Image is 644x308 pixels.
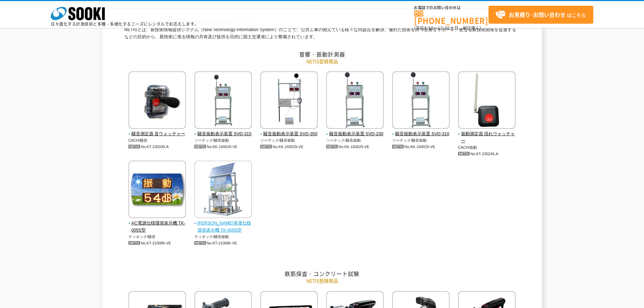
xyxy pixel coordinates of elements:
[124,270,520,277] h2: 鉄筋探査・コンクリート試験
[458,145,516,150] p: CACH/振動
[458,150,516,158] p: No.KT-230245-A
[194,234,252,240] p: ティオック/騒音振動
[392,131,450,138] span: 騒音振動表示装置 SVD-310
[509,10,566,19] strong: お見積り･お問い合わせ
[194,124,252,138] a: 騒音振動表示装置 SVD-315
[194,161,252,220] img: 太陽光発電仕様環境表示機 TK-0055型
[124,58,520,65] p: NETIS登録商品
[194,240,252,247] p: No.KT-210085-VE
[128,131,186,138] span: 騒音測定器 音ウォッチャー
[414,25,481,31] span: (平日 ～ 土日、祝日除く)
[128,220,186,234] span: AC電源仕様環境表示機 TK-0055型
[194,71,252,131] img: 騒音振動表示装置 SVD-315
[424,25,434,31] span: 8:50
[128,143,186,150] p: No.KT-230330-A
[128,240,186,247] p: No.KT-210085-VE
[438,25,450,31] span: 17:30
[260,124,318,138] a: 騒音振動表示装置 SVD-350
[260,131,318,138] span: 騒音振動表示装置 SVD-350
[326,143,384,150] p: No.KK-160029-VE
[194,220,252,234] span: [PERSON_NAME]発電仕様環境表示機 TK-0055型
[414,10,488,24] a: [PHONE_NUMBER]
[326,124,384,138] a: 騒音振動表示装置 SVD-230
[128,71,186,131] img: 騒音測定器 音ウォッチャー
[194,143,252,150] p: No.KK-160029-VE
[128,138,186,143] p: CACH/騒音
[495,10,586,20] span: はこちら
[128,161,186,220] img: AC電源仕様環境表示機 TK-0055型
[458,124,516,145] a: 振動測定器 揺れウォッチャー
[51,22,199,26] p: 日々進化する計測技術と多種・多様化するニーズにレンタルでお応えします。
[326,131,384,138] span: 騒音振動表示装置 SVD-230
[392,71,450,131] img: 騒音振動表示装置 SVD-310
[194,138,252,143] p: ソーテック/騒音振動
[458,71,516,131] img: 振動測定器 揺れウォッチャー
[124,51,520,58] h2: 音響・振動計測器
[128,124,186,138] a: 騒音測定器 音ウォッチャー
[260,71,318,131] img: 騒音振動表示装置 SVD-350
[326,138,384,143] p: ソーテック/騒音振動
[128,234,186,240] p: ティオック/騒音
[392,138,450,143] p: ソーテック/騒音振動
[326,71,384,131] img: 騒音振動表示装置 SVD-230
[260,138,318,143] p: ソーテック/騒音振動
[124,277,520,284] p: NETIS登録商品
[260,143,318,150] p: No.KK-160029-VE
[392,124,450,138] a: 騒音振動表示装置 SVD-310
[488,6,593,24] a: お見積り･お問い合わせはこちら
[194,214,252,234] a: [PERSON_NAME]発電仕様環境表示機 TK-0055型
[392,143,450,150] p: No.KK-160029-VE
[128,214,186,234] a: AC電源仕様環境表示機 TK-0055型
[414,6,488,10] span: お電話でのお問い合わせは
[458,131,516,145] span: 振動測定器 揺れウォッチャー
[194,131,252,138] span: 騒音振動表示装置 SVD-315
